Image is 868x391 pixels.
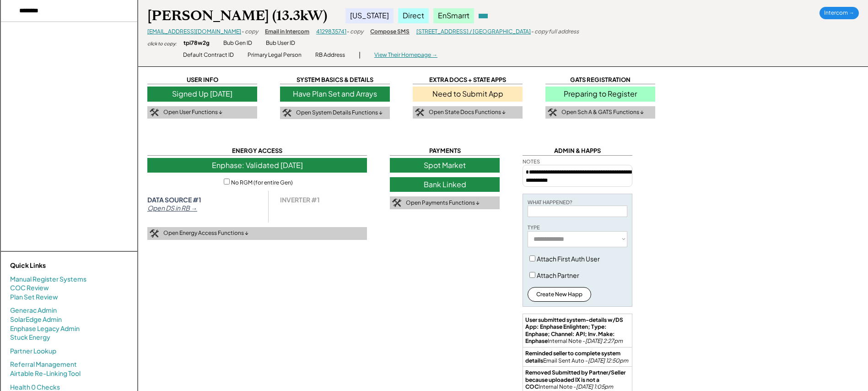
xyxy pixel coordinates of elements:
a: Partner Lookup [10,347,56,356]
div: WHAT HAPPENED? [528,199,572,206]
div: Email Sent Auto - [525,350,630,364]
div: Signed Up [DATE] [147,87,257,101]
em: Open DS in RB → [147,204,197,212]
div: | [359,50,361,60]
a: Manual Register Systems [10,275,86,284]
button: Create New Happ [528,287,591,302]
div: Bank Linked [390,177,500,192]
div: Open Payments Functions ↓ [406,199,480,207]
strong: DATA SOURCE #1 [147,195,201,204]
div: Open User Functions ↓ [163,109,222,116]
a: Stuck Energy [10,333,50,342]
a: Enphase Legacy Admin [10,324,80,333]
div: Primary Legal Person [248,51,302,59]
strong: Removed Submitted by Partner/Seller because uploaded IX is not a COC [525,369,626,390]
em: [DATE] 2:27pm [585,337,623,344]
strong: User submitted system-details w/DS App: Enphase Enlighten; Type: Enphase; Channel: API; Inv.Make:... [525,316,624,345]
div: GATS REGISTRATION [545,76,655,84]
div: SYSTEM BASICS & DETAILS [280,76,390,84]
div: Open System Details Functions ↓ [296,109,383,117]
div: Direct [398,8,429,23]
div: Compose SMS [370,28,410,36]
div: Internal Note - [525,369,630,391]
div: Default Contract ID [183,51,234,59]
img: tool-icon.png [282,109,291,117]
img: tool-icon.png [150,229,159,238]
div: TYPE [528,224,540,231]
a: COC Review [10,283,49,293]
div: - copy [346,28,363,36]
div: [PERSON_NAME] (13.3kW) [147,7,327,25]
img: tool-icon.png [150,109,159,117]
div: Enphase: Validated [DATE] [147,158,367,173]
div: - copy [241,28,258,36]
div: NOTES [523,158,540,165]
a: [STREET_ADDRESS] / [GEOGRAPHIC_DATA] [416,28,531,35]
div: PAYMENTS [390,147,500,155]
div: tpi78w2g [183,39,210,47]
div: EnSmarrt [433,8,474,23]
a: [EMAIL_ADDRESS][DOMAIN_NAME] [147,28,241,35]
label: Attach First Auth User [537,255,600,263]
div: Open State Docs Functions ↓ [429,109,506,116]
div: USER INFO [147,76,257,84]
a: Generac Admin [10,306,57,315]
div: Preparing to Register [545,87,655,101]
div: [US_STATE] [345,8,394,23]
img: tool-icon.png [392,199,401,207]
div: Open Energy Access Functions ↓ [163,229,248,237]
div: ADMIN & HAPPS [523,147,632,155]
em: [DATE] 1:05pm [576,383,613,390]
div: Bub Gen ID [223,39,252,47]
a: Airtable Re-Linking Tool [10,369,81,378]
div: Spot Market [390,158,500,173]
div: Internal Note - [525,316,630,345]
div: Quick Links [10,261,102,270]
div: Have Plan Set and Arrays [280,87,390,101]
div: ENERGY ACCESS [147,147,367,155]
a: SolarEdge Admin [10,315,62,324]
div: EXTRA DOCS + STATE APPS [413,76,523,84]
div: Open Sch A & GATS Functions ↓ [561,109,644,116]
label: Attach Partner [537,271,579,279]
div: View Their Homepage → [374,51,437,59]
img: tool-icon.png [548,109,557,117]
em: [DATE] 12:50pm [588,357,628,364]
div: RB Address [315,51,345,59]
a: Referral Management [10,360,77,369]
div: click to copy: [147,40,177,47]
img: tool-icon.png [415,109,424,117]
strong: Reminded seller to complete system details [525,350,621,364]
div: Email in Intercom [265,28,309,36]
div: Intercom → [819,7,859,19]
a: 4129835741 [316,28,346,35]
div: INVERTER #1 [280,195,320,204]
div: Bub User ID [266,39,295,47]
label: No RGM (for entire Gen) [231,179,293,186]
div: - copy full address [531,28,579,36]
a: Plan Set Review [10,293,58,302]
div: Need to Submit App [413,87,523,101]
